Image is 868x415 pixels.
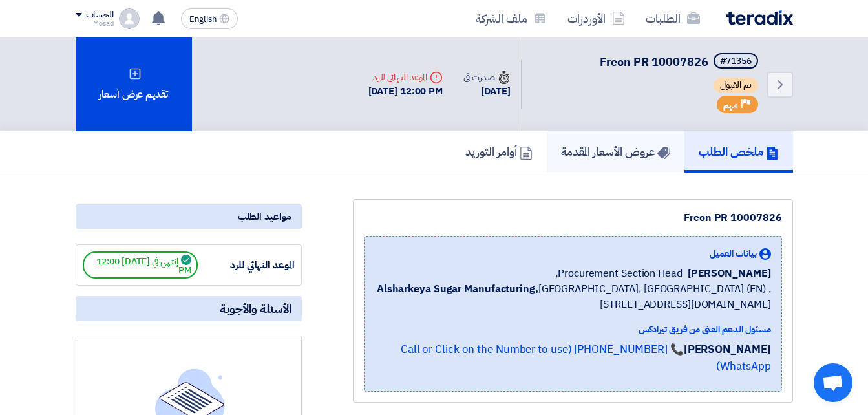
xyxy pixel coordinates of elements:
h5: Freon PR 10007826 [600,53,761,71]
a: الطلبات [635,3,710,34]
span: تم القبول [714,78,758,93]
a: عروض الأسعار المقدمة [547,131,684,173]
div: Freon PR 10007826 [364,210,782,226]
div: مواعيد الطلب [76,204,302,229]
span: إنتهي في [DATE] 12:00 PM [83,251,198,279]
div: الموعد النهائي للرد [198,258,295,273]
div: تقديم عرض أسعار [76,37,192,131]
div: الحساب [86,10,114,21]
b: Alsharkeya Sugar Manufacturing, [377,281,538,297]
div: Open chat [814,363,852,402]
a: الأوردرات [557,3,635,34]
h5: ملخص الطلب [699,144,779,159]
h5: أوامر التوريد [465,144,533,159]
div: صدرت في [463,70,510,84]
span: [GEOGRAPHIC_DATA], [GEOGRAPHIC_DATA] (EN) ,[STREET_ADDRESS][DOMAIN_NAME] [375,281,771,312]
a: أوامر التوريد [451,131,547,173]
strong: [PERSON_NAME] [684,341,771,357]
div: مسئول الدعم الفني من فريق تيرادكس [375,323,771,336]
div: #71356 [720,57,752,66]
span: الأسئلة والأجوبة [220,301,291,316]
div: [DATE] [463,84,510,99]
div: الموعد النهائي للرد [368,70,443,84]
div: [DATE] 12:00 PM [368,84,443,99]
img: profile_test.png [119,8,140,29]
a: ملخص الطلب [684,131,793,173]
span: مهم [723,99,738,111]
span: [PERSON_NAME] [688,266,771,281]
h5: عروض الأسعار المقدمة [561,144,670,159]
a: ملف الشركة [465,3,557,34]
div: Mosad [76,20,114,27]
span: Freon PR 10007826 [600,53,708,70]
a: 📞 [PHONE_NUMBER] (Call or Click on the Number to use WhatsApp) [401,341,771,374]
span: Procurement Section Head, [555,266,683,281]
img: Teradix logo [726,10,793,25]
span: English [189,15,217,24]
button: English [181,8,238,29]
span: بيانات العميل [710,247,757,261]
